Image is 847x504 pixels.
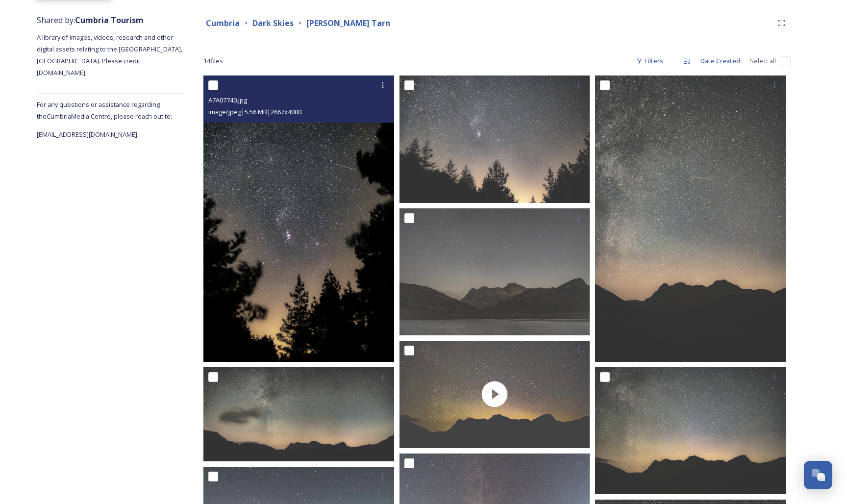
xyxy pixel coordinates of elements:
[399,341,590,448] img: thumbnail
[203,367,394,461] img: A7A07742-Pano.jpg
[203,76,394,362] img: A7A07740.jpg
[37,15,144,25] span: Shared by:
[804,461,832,489] button: Open Chat
[75,15,144,25] strong: Cumbria Tourism
[208,96,247,104] span: A7A07740.jpg
[399,76,590,203] img: A7A07738.jpg
[750,56,776,66] span: Select all
[595,367,786,495] img: A7A07768.jpg
[208,107,301,116] span: image/jpeg | 5.56 MB | 2667 x 4000
[37,130,137,139] span: [EMAIL_ADDRESS][DOMAIN_NAME]
[37,33,184,77] span: A library of images, videos, research and other digital assets relating to the [GEOGRAPHIC_DATA],...
[37,100,172,121] span: For any questions or assistance regarding the Cumbria Media Centre, please reach out to:
[252,18,294,28] strong: Dark Skies
[631,51,668,71] div: Filters
[696,51,745,71] div: Date Created
[595,76,786,362] img: A7A07741.jpg
[306,18,390,28] strong: [PERSON_NAME] Tarn
[206,18,240,28] strong: Cumbria
[399,208,590,335] img: A7A07923.jpg
[203,56,223,66] span: 14 file s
